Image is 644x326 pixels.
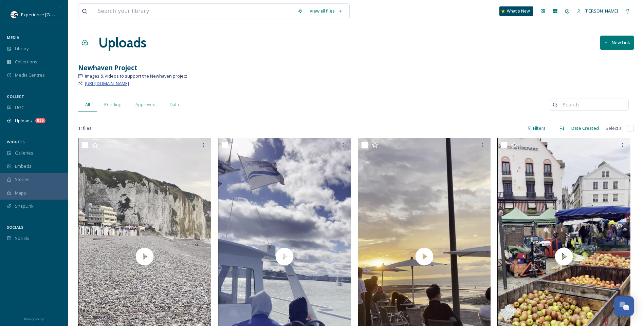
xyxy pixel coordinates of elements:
button: Open Chat [614,296,634,316]
input: Search your library [94,4,294,19]
span: [URL][DOMAIN_NAME] [85,80,129,86]
span: MEDIA [7,35,19,40]
a: Privacy Policy [24,314,44,323]
button: New Link [600,36,634,49]
span: Uploads [15,118,32,124]
span: Data [170,101,179,108]
a: What's New [499,6,533,16]
span: Collections [15,59,37,65]
span: Images & Videos to support the Newhaven project [85,73,187,79]
span: Select all [606,125,624,131]
img: WSCC%20ES%20Socials%20Icon%20-%20Secondary%20-%20Black.jpg [11,11,18,18]
strong: Newhaven Project [78,63,137,72]
span: Approved [135,101,155,108]
span: Embeds [15,163,32,169]
a: [PERSON_NAME] [573,4,622,18]
span: UGC [15,104,24,111]
span: Stories [15,176,30,183]
span: Socials [15,235,29,242]
span: COLLECT [7,94,24,99]
span: Pending [104,101,121,108]
span: Library [15,45,29,52]
span: 11 file s [78,125,92,131]
a: View all files [306,4,346,18]
span: SnapLink [15,203,34,209]
div: Date Created [568,122,602,135]
span: Galleries [15,150,33,156]
span: WIDGETS [7,139,25,144]
span: [PERSON_NAME] [585,8,618,14]
a: Uploads [98,33,146,53]
div: Filters [523,122,549,135]
span: Media Centres [15,72,45,78]
span: Maps [15,190,26,196]
span: Privacy Policy [24,317,44,321]
span: All [85,101,90,108]
input: Search [559,98,625,111]
span: SOCIALS [7,225,23,230]
a: [URL][DOMAIN_NAME] [85,79,129,87]
span: Experience [GEOGRAPHIC_DATA] [21,11,88,18]
div: 836 [35,118,45,123]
